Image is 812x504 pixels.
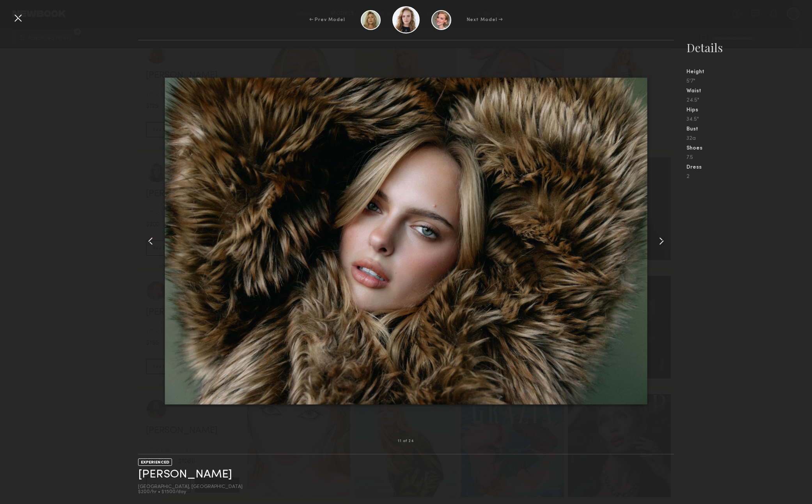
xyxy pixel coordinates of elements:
[467,16,503,23] div: Next Model →
[686,127,812,132] div: Bust
[138,485,243,490] div: [GEOGRAPHIC_DATA], [GEOGRAPHIC_DATA]
[686,155,812,160] div: 7.5
[138,469,232,481] a: [PERSON_NAME]
[686,146,812,151] div: Shoes
[138,490,243,495] div: $200/hr • $1500/day
[686,79,812,84] div: 5'7"
[686,136,812,141] div: 32a
[686,98,812,103] div: 24.5"
[686,88,812,94] div: Waist
[686,117,812,122] div: 34.5"
[398,439,414,443] div: 11 of 24
[138,458,172,466] div: EXPERIENCED
[309,16,345,23] div: ← Prev Model
[686,107,812,113] div: Hips
[686,165,812,170] div: Dress
[686,69,812,75] div: Height
[686,174,812,180] div: 2
[686,40,812,55] div: Details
